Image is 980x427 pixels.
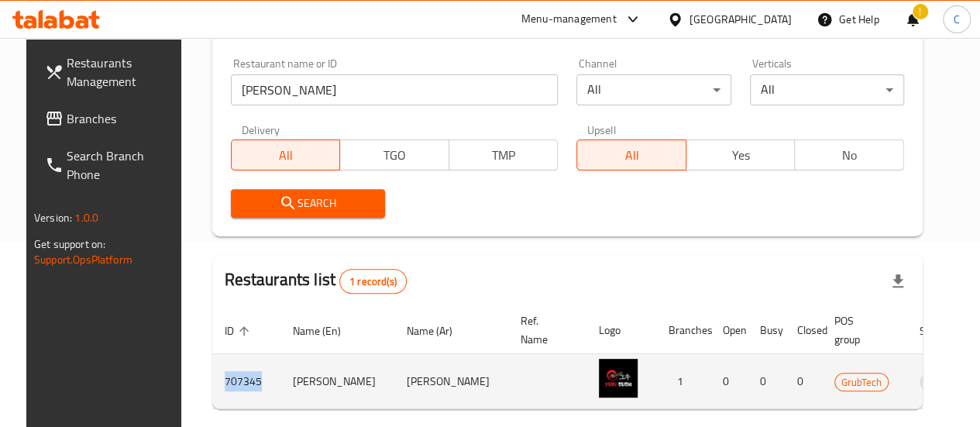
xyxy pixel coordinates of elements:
span: C [954,11,960,28]
button: TGO [339,139,449,170]
td: 0 [710,354,748,409]
th: Logo [586,307,656,354]
span: Search Branch Phone [67,146,177,184]
td: 707345 [212,354,280,409]
span: All [238,144,335,167]
th: Branches [656,307,710,354]
span: Search [243,194,373,213]
div: All [576,74,731,105]
label: Upsell [587,124,616,135]
td: 0 [748,354,785,409]
span: POS group [834,312,889,349]
div: Menu-management [521,10,617,29]
button: Yes [686,139,796,170]
span: GrubTech [835,374,888,391]
span: ID [225,322,254,340]
button: TMP [449,139,559,170]
label: Delivery [242,124,280,135]
span: INACTIVE [920,374,972,391]
span: 1 record(s) [340,274,406,289]
th: Open [710,307,748,354]
div: [GEOGRAPHIC_DATA] [689,11,792,28]
input: Search for restaurant name or ID.. [231,74,559,105]
td: [PERSON_NAME] [280,354,394,409]
button: No [794,139,904,170]
div: INACTIVE [920,373,972,391]
span: No [801,144,898,167]
a: Branches [33,100,190,137]
td: 0 [785,354,822,409]
th: Busy [748,307,785,354]
span: Ref. Name [521,312,568,349]
div: Export file [879,263,916,300]
span: 1.0.0 [74,208,98,228]
button: Search [231,189,385,218]
span: TGO [346,144,443,167]
td: [PERSON_NAME] [394,354,508,409]
img: Yuki Sushi [599,359,638,398]
h2: Restaurants list [225,268,407,294]
h2: Restaurant search [231,21,904,44]
td: 1 [656,354,710,409]
span: Yes [693,144,789,167]
a: Support.OpsPlatform [34,250,132,270]
a: Search Branch Phone [33,137,190,193]
span: Get support on: [34,234,105,254]
span: Name (En) [293,322,361,340]
button: All [231,139,341,170]
span: All [583,144,680,167]
span: Branches [67,109,177,128]
button: All [576,139,686,170]
span: Status [920,322,970,340]
span: Name (Ar) [407,322,473,340]
a: Restaurants Management [33,44,190,100]
th: Closed [785,307,822,354]
span: Version: [34,208,72,228]
div: All [750,74,904,105]
span: TMP [456,144,552,167]
span: Restaurants Management [67,53,177,91]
